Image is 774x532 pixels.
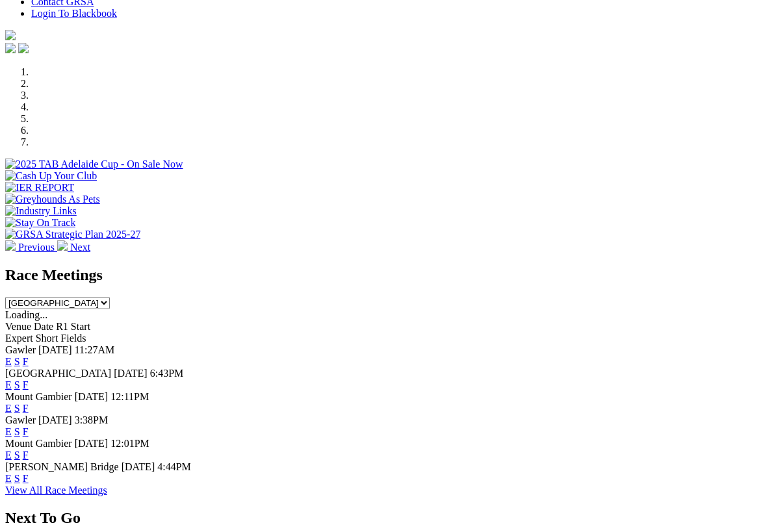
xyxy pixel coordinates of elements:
[23,379,29,390] a: F
[5,182,74,194] img: IER REPORT
[5,194,100,205] img: Greyhounds As Pets
[5,30,16,40] img: logo-grsa-white.png
[5,485,107,496] a: View All Race Meetings
[150,368,184,379] span: 6:43PM
[5,450,12,461] a: E
[5,368,111,379] span: [GEOGRAPHIC_DATA]
[14,356,20,367] a: S
[5,426,12,437] a: E
[5,321,31,332] span: Venue
[38,414,72,425] span: [DATE]
[5,356,12,367] a: E
[57,240,68,251] img: chevron-right-pager-white.svg
[5,242,57,253] a: Previous
[5,438,72,449] span: Mount Gambier
[5,217,75,229] img: Stay On Track
[56,321,90,332] span: R1 Start
[5,266,769,284] h2: Race Meetings
[114,368,148,379] span: [DATE]
[23,450,29,461] a: F
[5,158,183,170] img: 2025 TAB Adelaide Cup - On Sale Now
[157,461,191,472] span: 4:44PM
[23,356,29,367] a: F
[5,309,47,320] span: Loading...
[14,473,20,484] a: S
[75,414,109,425] span: 3:38PM
[5,473,12,484] a: E
[5,379,12,390] a: E
[110,438,149,449] span: 12:01PM
[5,229,140,240] img: GRSA Strategic Plan 2025-27
[14,403,20,414] a: S
[5,403,12,414] a: E
[5,414,36,425] span: Gawler
[5,43,16,53] img: facebook.svg
[18,43,29,53] img: twitter.svg
[14,450,20,461] a: S
[5,170,97,182] img: Cash Up Your Club
[5,509,769,527] h2: Next To Go
[5,461,119,472] span: [PERSON_NAME] Bridge
[60,333,86,344] span: Fields
[57,242,90,253] a: Next
[5,344,36,355] span: Gawler
[75,438,109,449] span: [DATE]
[23,403,29,414] a: F
[31,8,117,19] a: Login To Blackbook
[23,473,29,484] a: F
[5,205,77,217] img: Industry Links
[14,426,20,437] a: S
[18,242,55,253] span: Previous
[36,333,58,344] span: Short
[34,321,53,332] span: Date
[5,333,33,344] span: Expert
[110,391,149,402] span: 12:11PM
[23,426,29,437] a: F
[14,379,20,390] a: S
[5,391,72,402] span: Mount Gambier
[75,344,115,355] span: 11:27AM
[122,461,155,472] span: [DATE]
[38,344,72,355] span: [DATE]
[75,391,109,402] span: [DATE]
[70,242,90,253] span: Next
[5,240,16,251] img: chevron-left-pager-white.svg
